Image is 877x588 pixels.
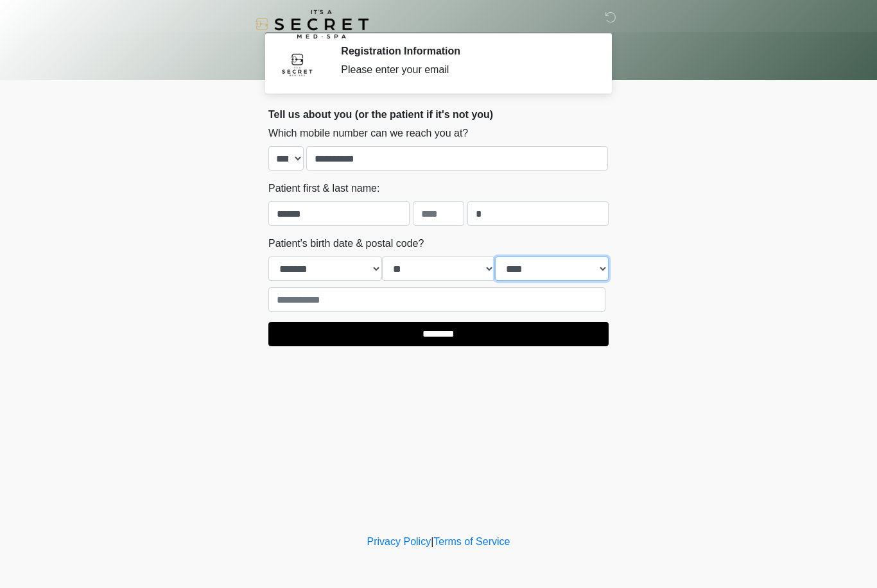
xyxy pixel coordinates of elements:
label: Patient's birth date & postal code? [268,236,424,251]
div: Please enter your email [341,62,589,78]
h2: Tell us about you (or the patient if it's not you) [268,108,609,121]
a: | [431,536,433,547]
h2: Registration Information [341,45,589,57]
a: Privacy Policy [367,536,431,547]
label: Which mobile number can we reach you at? [268,126,468,141]
img: It's A Secret Med Spa Logo [256,10,369,38]
img: Agent Avatar [278,45,317,83]
label: Patient first & last name: [268,181,379,196]
a: Terms of Service [433,536,510,547]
